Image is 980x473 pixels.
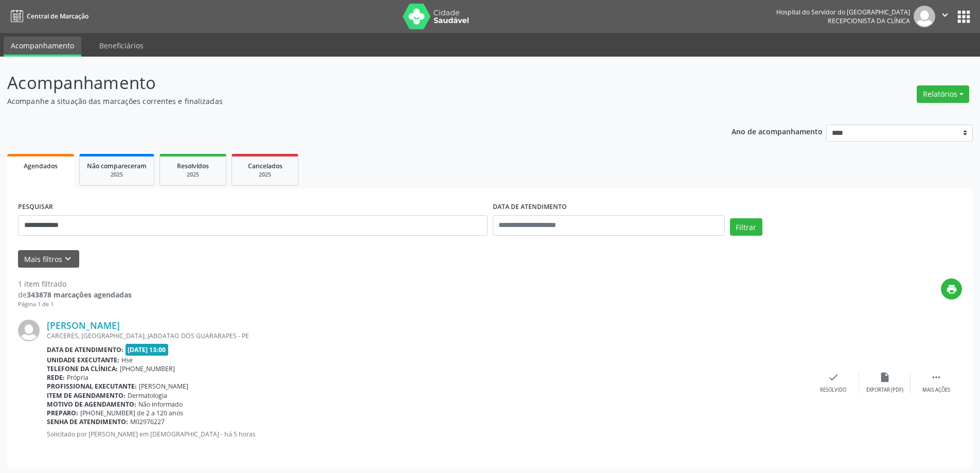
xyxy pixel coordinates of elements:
[922,387,950,394] div: Mais ações
[24,162,58,170] span: Agendados
[935,6,955,27] button: 
[248,162,282,170] span: Cancelados
[87,162,147,170] span: Não compareceram
[121,356,133,364] span: Hse
[120,364,175,373] span: [PHONE_NUMBER]
[47,391,126,400] b: Item de agendamento:
[730,218,762,236] button: Filtrar
[126,344,169,356] span: [DATE] 13:00
[732,125,823,137] p: Ano de acompanhamento
[946,284,957,295] i: print
[128,391,167,400] span: Dermatologia
[914,6,935,27] img: img
[47,417,128,426] b: Senha de atendimento:
[879,372,890,383] i: insert_drive_file
[18,289,132,300] div: de
[18,300,132,309] div: Página 1 de 1
[62,253,74,265] i: keyboard_arrow_down
[47,345,123,354] b: Data de atendimento:
[167,171,219,179] div: 2025
[7,8,88,25] a: Central de Marcação
[27,12,88,21] span: Central de Marcação
[18,320,40,341] img: img
[47,373,65,382] b: Rede:
[27,290,132,300] strong: 343878 marcações agendadas
[828,16,910,25] span: Recepcionista da clínica
[67,373,88,382] span: Própria
[917,85,969,103] button: Relatórios
[7,96,683,107] p: Acompanhe a situação das marcações correntes e finalizadas
[955,8,973,26] button: apps
[4,37,81,57] a: Acompanhamento
[47,400,136,409] b: Motivo de agendamento:
[92,37,151,55] a: Beneficiários
[493,199,567,215] label: DATA DE ATENDIMENTO
[177,162,209,170] span: Resolvidos
[47,364,118,373] b: Telefone da clínica:
[18,278,132,289] div: 1 item filtrado
[47,356,119,364] b: Unidade executante:
[7,70,683,96] p: Acompanhamento
[776,8,910,16] div: Hospital do Servidor do [GEOGRAPHIC_DATA]
[931,372,942,383] i: 
[138,400,183,409] span: Não informado
[47,430,808,439] p: Solicitado por [PERSON_NAME] em [DEMOGRAPHIC_DATA] - há 5 horas
[80,409,183,417] span: [PHONE_NUMBER] de 2 a 120 anos
[47,331,808,340] div: CARCERES, [GEOGRAPHIC_DATA], JABOATAO DOS GUARARAPES - PE
[941,278,962,300] button: print
[47,409,78,417] b: Preparo:
[47,382,137,391] b: Profissional executante:
[87,171,147,179] div: 2025
[18,250,79,268] button: Mais filtroskeyboard_arrow_down
[130,417,165,426] span: M02976227
[139,382,188,391] span: [PERSON_NAME]
[828,372,839,383] i: check
[939,9,951,21] i: 
[239,171,291,179] div: 2025
[18,199,53,215] label: PESQUISAR
[820,387,846,394] div: Resolvido
[47,320,120,331] a: [PERSON_NAME]
[866,387,903,394] div: Exportar (PDF)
